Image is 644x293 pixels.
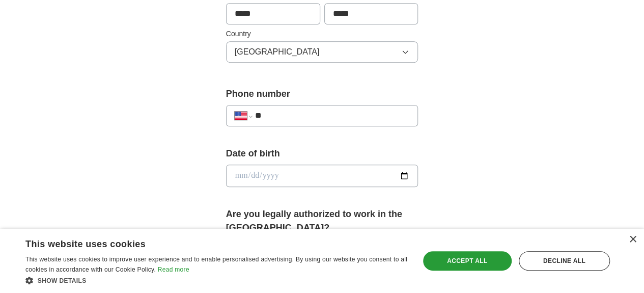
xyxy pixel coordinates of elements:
div: This website uses cookies [25,235,382,250]
div: Decline all [519,251,610,271]
span: Show details [38,277,87,284]
label: Date of birth [226,147,418,161]
button: [GEOGRAPHIC_DATA] [226,41,418,63]
div: Accept all [423,251,512,271]
label: Phone number [226,87,418,101]
a: Read more, opens a new window [158,266,189,273]
span: [GEOGRAPHIC_DATA] [235,46,320,58]
div: Show details [25,275,408,285]
div: Close [629,236,636,244]
span: This website uses cookies to improve user experience and to enable personalised advertising. By u... [25,256,407,273]
label: Country [226,29,418,39]
label: Are you legally authorized to work in the [GEOGRAPHIC_DATA]? [226,207,418,235]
